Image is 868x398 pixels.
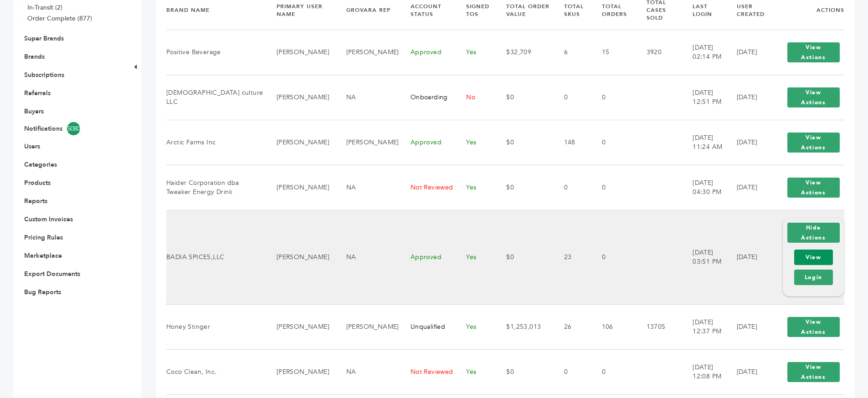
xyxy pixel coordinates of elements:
a: Custom Invoices [24,215,73,224]
td: [PERSON_NAME] [265,349,335,394]
td: 15 [591,30,635,75]
td: Yes [455,120,495,165]
td: NA [335,349,399,394]
td: Yes [455,210,495,304]
td: [PERSON_NAME] [265,30,335,75]
td: NA [335,75,399,120]
td: BADIA SPICES,LLC [166,210,265,304]
a: Referrals [24,89,51,97]
td: Onboarding [399,75,455,120]
td: 0 [553,349,591,394]
td: $0 [495,75,552,120]
td: 0 [591,210,635,304]
a: Buyers [24,107,44,116]
td: 106 [591,304,635,349]
td: [DATE] [725,120,771,165]
td: [DATE] [725,165,771,210]
td: 0 [553,165,591,210]
td: 0 [591,349,635,394]
td: Not Reviewed [399,165,455,210]
td: [DATE] [725,304,771,349]
td: [DATE] [725,30,771,75]
td: [DATE] 12:37 PM [681,304,725,349]
td: $1,253,013 [495,304,552,349]
td: [DEMOGRAPHIC_DATA] culture LLC [166,75,265,120]
td: Yes [455,304,495,349]
td: Arctic Farms Inc [166,120,265,165]
td: $0 [495,165,552,210]
td: [DATE] 12:51 PM [681,75,725,120]
a: Marketplace [24,251,62,260]
td: [DATE] 03:51 PM [681,210,725,304]
a: Products [24,179,51,187]
td: [DATE] [725,210,771,304]
td: 148 [553,120,591,165]
td: [PERSON_NAME] [335,30,399,75]
td: $32,709 [495,30,552,75]
a: Subscriptions [24,71,64,79]
a: Login [794,270,833,285]
a: In-Transit (2) [27,3,62,12]
td: 23 [553,210,591,304]
a: View [794,250,833,265]
td: [PERSON_NAME] [265,304,335,349]
td: [DATE] 11:24 AM [681,120,725,165]
td: 6 [553,30,591,75]
span: 5080 [67,122,80,135]
a: Super Brands [24,34,64,43]
td: Yes [455,349,495,394]
td: Approved [399,120,455,165]
td: [DATE] [725,75,771,120]
td: Positive Beverage [166,30,265,75]
a: Export Documents [24,270,80,278]
td: 0 [553,75,591,120]
td: NA [335,210,399,304]
button: View Actions [787,42,840,62]
button: View Actions [787,317,840,337]
a: Order Complete (877) [27,14,92,23]
td: 0 [591,120,635,165]
td: Yes [455,165,495,210]
a: Reports [24,197,47,205]
td: Coco Clean, Inc. [166,349,265,394]
td: [DATE] 04:30 PM [681,165,725,210]
td: 13705 [635,304,681,349]
td: [DATE] [725,349,771,394]
td: Haider Corporation dba Tweaker Energy Drink [166,165,265,210]
td: Approved [399,30,455,75]
td: No [455,75,495,120]
button: View Actions [787,178,840,198]
td: 26 [553,304,591,349]
td: [PERSON_NAME] [265,120,335,165]
td: Approved [399,210,455,304]
td: [DATE] 12:08 PM [681,349,725,394]
td: [PERSON_NAME] [265,75,335,120]
td: [PERSON_NAME] [335,304,399,349]
a: Bug Reports [24,288,61,296]
td: [PERSON_NAME] [265,165,335,210]
td: [DATE] 02:14 PM [681,30,725,75]
button: View Actions [787,362,840,382]
td: 0 [591,75,635,120]
td: 3920 [635,30,681,75]
td: Unqualified [399,304,455,349]
a: Categories [24,160,57,169]
a: Notifications5080 [24,122,117,135]
td: NA [335,165,399,210]
td: $0 [495,210,552,304]
td: Not Reviewed [399,349,455,394]
td: 0 [591,165,635,210]
td: [PERSON_NAME] [265,210,335,304]
a: Pricing Rules [24,233,63,242]
td: [PERSON_NAME] [335,120,399,165]
button: Hide Actions [787,223,840,243]
a: Brands [24,52,45,61]
td: $0 [495,120,552,165]
button: View Actions [787,133,840,153]
td: Honey Stinger [166,304,265,349]
button: View Actions [787,87,840,107]
td: $0 [495,349,552,394]
a: Users [24,142,40,151]
td: Yes [455,30,495,75]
